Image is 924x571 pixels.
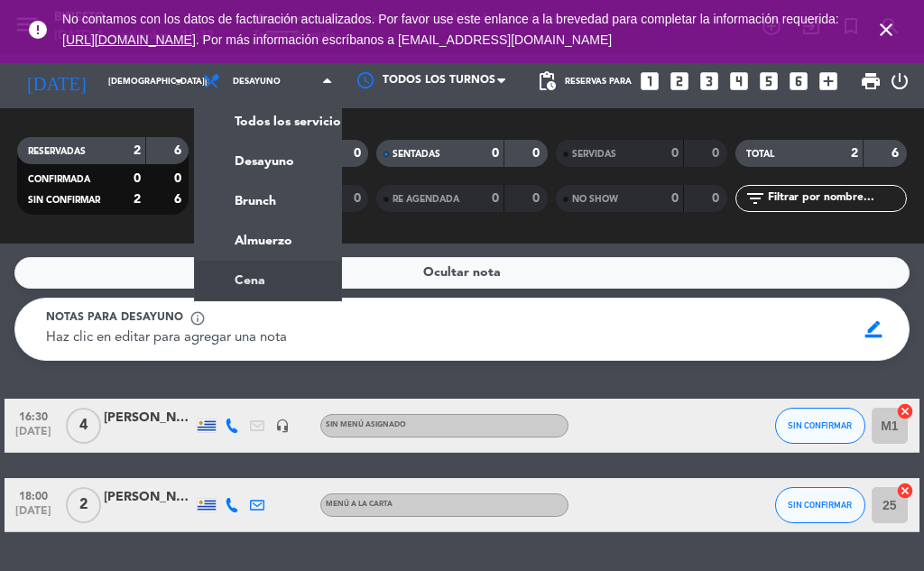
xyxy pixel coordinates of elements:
a: Almuerzo [195,221,341,261]
input: Filtrar por nombre... [766,189,906,208]
span: CONFIRMADA [28,175,90,184]
i: looks_3 [698,69,721,93]
i: looks_6 [787,69,810,93]
span: Ocultar nota [423,262,501,283]
span: Sin menú asignado [326,421,406,428]
div: [PERSON_NAME] [104,408,194,428]
a: [URL][DOMAIN_NAME] [62,32,196,47]
strong: 0 [532,192,543,205]
i: looks_4 [727,69,751,93]
strong: 2 [134,193,141,206]
i: looks_two [668,69,691,93]
span: MENÚ A LA CARTA [326,501,393,508]
i: [DATE] [14,63,99,99]
i: arrow_drop_down [168,70,189,92]
i: looks_5 [757,69,781,93]
span: Reservas para [565,77,632,87]
i: close [875,19,897,41]
span: border_color [856,312,892,346]
i: cancel [896,402,914,420]
button: SIN CONFIRMAR [775,487,865,523]
span: pending_actions [536,70,558,92]
a: Brunch [195,181,341,221]
span: NO SHOW [572,195,618,204]
strong: 0 [671,192,679,205]
strong: 6 [174,144,185,157]
i: cancel [896,482,914,500]
a: . Por más información escríbanos a [EMAIL_ADDRESS][DOMAIN_NAME] [196,32,612,47]
strong: 0 [354,147,365,160]
a: Cena [195,261,341,300]
strong: 0 [671,147,679,160]
i: power_settings_new [889,70,910,92]
span: SENTADAS [393,150,440,159]
strong: 0 [712,192,723,205]
strong: 0 [532,147,543,160]
span: print [860,70,882,92]
span: TOTAL [746,150,774,159]
span: SERVIDAS [572,150,616,159]
i: headset_mic [275,419,290,433]
strong: 0 [712,147,723,160]
strong: 6 [892,147,902,160]
strong: 0 [134,172,141,185]
span: Haz clic en editar para agregar una nota [46,331,287,345]
span: 2 [66,487,101,523]
span: SIN CONFIRMAR [28,196,100,205]
i: looks_one [638,69,661,93]
strong: 6 [174,193,185,206]
span: RESERVADAS [28,147,86,156]
span: 4 [66,408,101,444]
span: [DATE] [11,426,56,447]
span: Desayuno [233,77,281,87]
span: No contamos con los datos de facturación actualizados. Por favor use este enlance a la brevedad p... [62,12,839,47]
strong: 0 [492,147,499,160]
span: info_outline [189,310,206,327]
strong: 2 [134,144,141,157]
span: RE AGENDADA [393,195,459,204]
span: 18:00 [11,484,56,505]
a: Todos los servicios [195,102,341,142]
i: filter_list [744,188,766,209]
button: SIN CONFIRMAR [775,408,865,444]
strong: 2 [851,147,858,160]
span: Notas para desayuno [46,309,183,327]
strong: 0 [174,172,185,185]
strong: 0 [354,192,365,205]
span: 16:30 [11,405,56,426]
i: error [27,19,49,41]
a: Desayuno [195,142,341,181]
div: [PERSON_NAME] [104,487,194,508]
span: SIN CONFIRMAR [788,500,852,510]
strong: 0 [492,192,499,205]
span: [DATE] [11,505,56,526]
div: LOG OUT [889,54,910,108]
span: SIN CONFIRMAR [788,420,852,430]
i: add_box [817,69,840,93]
